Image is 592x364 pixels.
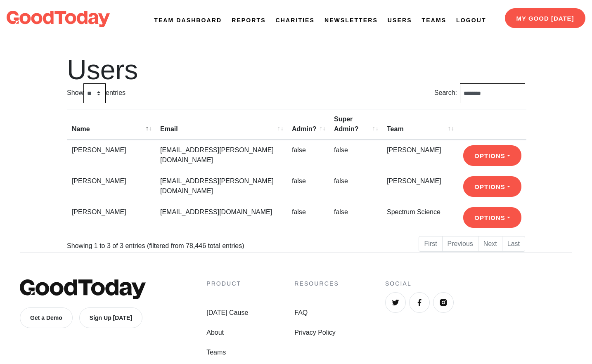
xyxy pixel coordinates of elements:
[294,308,339,318] a: FAQ
[67,235,251,251] div: Showing 1 to 3 of 3 entries (filtered from 78,446 total entries)
[154,16,222,25] a: Team Dashboard
[463,207,521,228] button: Options
[329,202,382,233] td: false
[382,171,457,202] td: [PERSON_NAME]
[388,16,412,25] a: Users
[206,347,248,357] a: Teams
[287,109,329,140] th: Admin?: activate to sort column ascending
[385,279,572,288] h4: Social
[294,328,339,338] a: Privacy Policy
[287,171,329,202] td: false
[20,279,146,299] img: GoodToday
[67,56,525,83] h1: Users
[456,16,486,25] a: Logout
[382,202,457,233] td: Spectrum Science
[422,16,447,25] a: Teams
[415,298,424,307] img: Facebook
[385,292,406,313] a: Twitter
[67,109,155,140] th: Name: activate to sort column descending
[463,176,521,197] button: Options
[83,83,106,103] select: Showentries
[324,16,378,25] a: Newsletters
[206,308,248,318] a: [DATE] Cause
[505,8,585,28] a: My Good [DATE]
[460,83,525,103] input: Search:
[206,279,248,288] h4: Product
[79,307,142,328] a: Sign Up [DATE]
[155,109,287,140] th: Email: activate to sort column ascending
[434,83,525,103] label: Search:
[329,140,382,171] td: false
[155,140,287,171] td: [EMAIL_ADDRESS][PERSON_NAME][DOMAIN_NAME]
[67,202,155,233] td: [PERSON_NAME]
[155,202,287,233] td: [EMAIL_ADDRESS][DOMAIN_NAME]
[294,279,339,288] h4: Resources
[382,140,457,171] td: [PERSON_NAME]
[206,328,248,338] a: About
[382,109,457,140] th: Team: activate to sort column ascending
[433,292,454,313] a: Instagram
[67,83,126,103] label: Show entries
[276,16,315,25] a: Charities
[391,298,400,307] img: Twitter
[329,171,382,202] td: false
[409,292,430,313] a: Facebook
[67,140,155,171] td: [PERSON_NAME]
[7,11,110,27] img: logo-dark-da6b47b19159aada33782b937e4e11ca563a98e0ec6b0b8896e274de7198bfd4.svg
[329,109,382,140] th: Super Admin?: activate to sort column ascending
[439,298,448,307] img: Instagram
[155,171,287,202] td: [EMAIL_ADDRESS][PERSON_NAME][DOMAIN_NAME]
[463,145,521,166] button: Options
[287,140,329,171] td: false
[67,171,155,202] td: [PERSON_NAME]
[232,16,265,25] a: Reports
[20,307,73,328] a: Get a Demo
[287,202,329,233] td: false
